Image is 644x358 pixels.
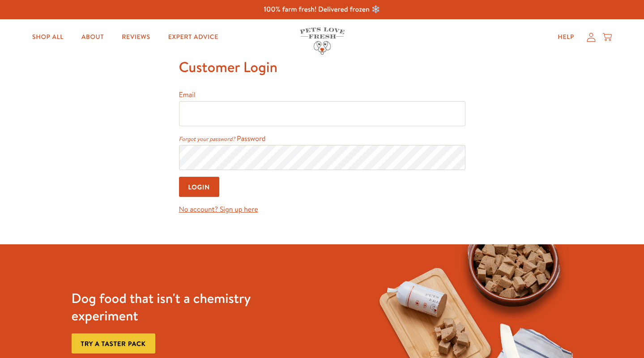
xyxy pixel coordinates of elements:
a: Forgot your password? [179,135,235,143]
a: Expert Advice [161,28,226,46]
a: No account? Sign up here [179,205,258,214]
a: Help [550,28,581,46]
a: About [74,28,111,46]
input: Login [179,177,220,197]
label: Password [237,134,266,144]
a: Reviews [115,28,157,46]
img: Pets Love Fresh [300,27,345,55]
label: Email [179,90,196,100]
h1: Customer Login [179,55,465,79]
a: Shop All [25,28,71,46]
a: Try a taster pack [72,333,155,354]
h3: Dog food that isn't a chemistry experiment [72,290,276,324]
